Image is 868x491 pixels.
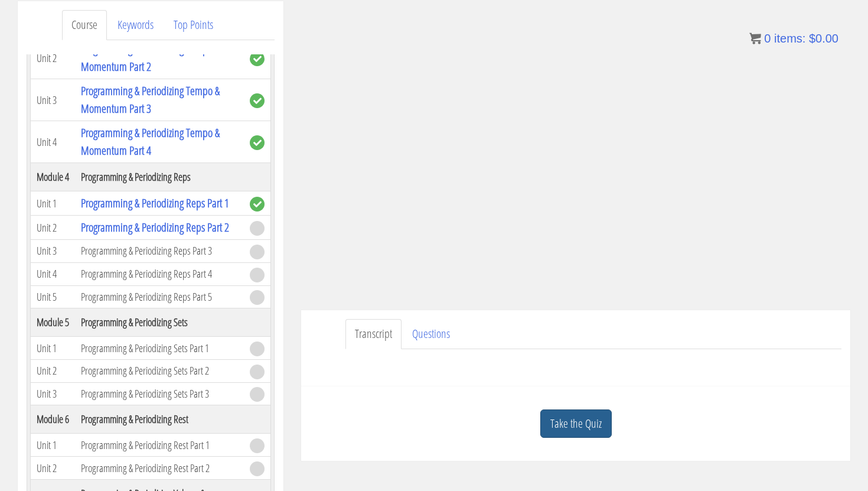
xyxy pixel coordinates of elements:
span: complete [250,197,265,212]
span: complete [250,93,265,108]
td: Unit 1 [31,337,76,360]
td: Unit 2 [31,360,76,383]
td: Unit 2 [31,457,76,480]
span: complete [250,135,265,150]
td: Programming & Periodizing Reps Part 3 [75,240,244,263]
th: Programming & Periodizing Rest [75,405,244,434]
a: 0 items: $0.00 [749,32,838,45]
td: Unit 3 [31,240,76,263]
img: icon11.png [749,32,761,44]
span: $ [809,32,815,45]
span: complete [250,51,265,66]
a: Keywords [108,10,163,40]
td: Unit 3 [31,382,76,405]
span: 0 [764,32,771,45]
td: Unit 2 [31,37,76,79]
td: Programming & Periodizing Rest Part 1 [75,434,244,457]
a: Programming & Periodizing Tempo & Momentum Part 4 [81,125,220,158]
a: Programming & Periodizing Tempo & Momentum Part 3 [81,83,220,116]
a: Questions [403,319,459,349]
th: Module 4 [31,163,76,191]
th: Module 5 [31,308,76,337]
td: Programming & Periodizing Sets Part 1 [75,337,244,360]
td: Unit 3 [31,79,76,121]
td: Unit 1 [31,434,76,457]
td: Programming & Periodizing Sets Part 2 [75,360,244,383]
a: Programming & Periodizing Reps Part 1 [81,195,229,211]
span: items: [774,32,805,45]
td: Programming & Periodizing Reps Part 4 [75,262,244,285]
a: Take the Quiz [540,409,612,438]
bdi: 0.00 [809,32,838,45]
a: Top Points [164,10,223,40]
th: Programming & Periodizing Sets [75,308,244,337]
td: Unit 4 [31,121,76,163]
a: Transcript [345,319,402,349]
td: Unit 2 [31,216,76,240]
td: Programming & Periodizing Sets Part 3 [75,382,244,405]
td: Unit 1 [31,191,76,216]
td: Unit 5 [31,285,76,308]
a: Programming & Periodizing Reps Part 2 [81,219,229,235]
th: Module 6 [31,405,76,434]
td: Programming & Periodizing Reps Part 5 [75,285,244,308]
td: Unit 4 [31,262,76,285]
th: Programming & Periodizing Reps [75,163,244,191]
td: Programming & Periodizing Rest Part 2 [75,457,244,480]
a: Course [62,10,107,40]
